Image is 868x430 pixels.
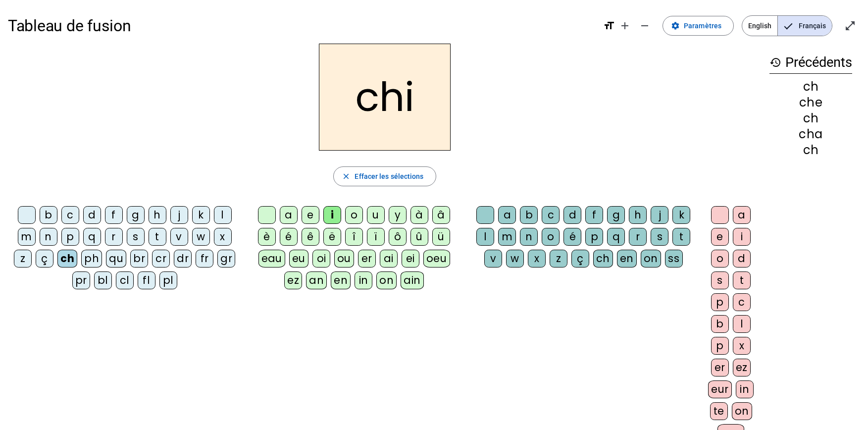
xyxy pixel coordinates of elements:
[629,228,647,246] div: r
[476,228,494,246] div: l
[402,250,419,268] div: ei
[635,16,655,36] button: Diminuer la taille de la police
[840,16,860,36] button: Entrer en plein écran
[116,271,134,289] div: cl
[258,228,276,246] div: è
[149,206,166,224] div: h
[127,228,145,246] div: s
[81,250,102,268] div: ph
[61,206,79,224] div: c
[345,206,363,224] div: o
[742,16,777,36] span: English
[498,206,516,224] div: a
[711,315,729,333] div: b
[196,250,213,268] div: fr
[672,228,690,246] div: t
[105,228,123,246] div: r
[410,206,428,224] div: à
[711,228,729,246] div: e
[769,52,852,74] h3: Précédents
[733,293,751,311] div: c
[844,20,856,32] mat-icon: open_in_full
[302,206,319,224] div: e
[72,271,90,289] div: pr
[520,228,538,246] div: n
[684,20,721,32] span: Paramètres
[83,206,101,224] div: d
[306,271,327,289] div: an
[333,166,436,186] button: Effacer les sélections
[563,206,581,224] div: d
[506,250,524,268] div: w
[563,228,581,246] div: é
[345,228,363,246] div: î
[258,250,286,268] div: eau
[106,250,126,268] div: qu
[401,271,424,289] div: ain
[711,250,729,268] div: o
[280,228,298,246] div: é
[376,271,397,289] div: on
[302,228,319,246] div: ê
[708,380,732,398] div: eur
[733,337,751,355] div: x
[663,16,734,36] button: Paramètres
[665,250,683,268] div: ss
[323,228,341,246] div: ë
[105,206,123,224] div: f
[138,271,155,289] div: fl
[651,228,668,246] div: s
[342,172,351,181] mat-icon: close
[280,206,298,224] div: a
[8,10,595,42] h1: Tableau de fusion
[711,337,729,355] div: p
[94,271,112,289] div: bl
[607,206,625,224] div: g
[542,228,560,246] div: o
[585,206,603,224] div: f
[629,206,647,224] div: h
[334,250,354,268] div: ou
[571,250,589,268] div: ç
[593,250,613,268] div: ch
[528,250,546,268] div: x
[331,271,351,289] div: en
[170,228,188,246] div: v
[498,228,516,246] div: m
[769,56,781,68] mat-icon: history
[733,250,751,268] div: d
[769,81,852,93] div: ch
[355,271,372,289] div: in
[40,228,57,246] div: n
[14,250,32,268] div: z
[736,380,754,398] div: in
[769,128,852,140] div: cha
[61,228,79,246] div: p
[769,97,852,108] div: che
[769,144,852,156] div: ch
[733,359,751,376] div: ez
[672,206,690,224] div: k
[733,228,751,246] div: i
[615,16,635,36] button: Augmenter la taille de la police
[410,228,428,246] div: û
[769,112,852,124] div: ch
[432,228,450,246] div: ü
[358,250,376,268] div: er
[550,250,567,268] div: z
[323,206,341,224] div: i
[152,250,170,268] div: cr
[389,206,407,224] div: y
[641,250,661,268] div: on
[289,250,308,268] div: eu
[742,15,832,36] mat-button-toggle-group: Language selection
[617,250,637,268] div: en
[159,271,177,289] div: pl
[432,206,450,224] div: â
[778,16,832,36] span: Français
[710,402,728,420] div: te
[380,250,398,268] div: ai
[711,293,729,311] div: p
[423,250,450,268] div: oeu
[603,20,615,32] mat-icon: format_size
